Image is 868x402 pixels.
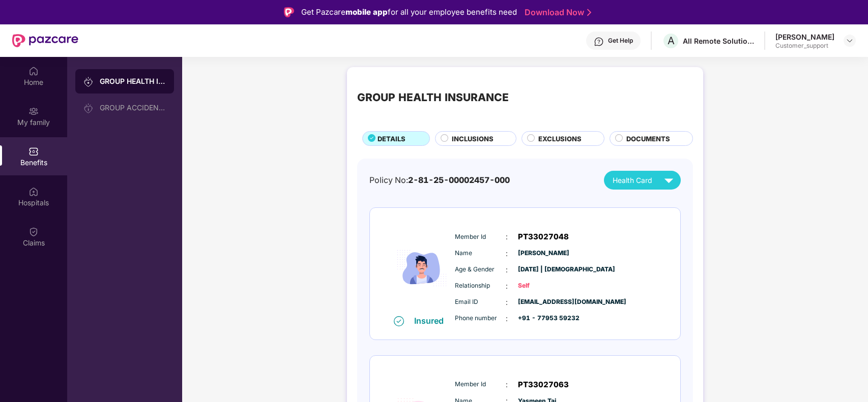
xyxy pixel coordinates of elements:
[455,314,506,323] span: Phone number
[378,134,406,144] span: DETAILS
[100,104,166,112] div: GROUP ACCIDENTAL INSURANCE
[518,314,569,323] span: +91 - 77953 59232
[455,265,506,274] span: Age & Gender
[518,249,569,258] span: [PERSON_NAME]
[100,76,166,86] div: GROUP HEALTH INSURANCE
[775,42,834,50] div: Customer_support
[28,187,39,197] img: svg+xml;base64,PHN2ZyBpZD0iSG9zcGl0YWxzIiB4bWxucz0iaHR0cDovL3d3dy53My5vcmcvMjAwMC9zdmciIHdpZHRoPS...
[506,313,508,324] span: :
[668,35,675,47] span: A
[506,231,508,242] span: :
[345,7,388,17] strong: mobile app
[506,281,508,292] span: :
[28,227,39,237] img: svg+xml;base64,PHN2ZyBpZD0iQ2xhaW0iIHhtbG5zPSJodHRwOi8vd3d3LnczLm9yZy8yMDAwL3N2ZyIgd2lkdGg9IjIwIi...
[506,264,508,275] span: :
[518,297,569,307] span: [EMAIL_ADDRESS][DOMAIN_NAME]
[369,174,510,187] div: Policy No:
[660,171,678,189] img: svg+xml;base64,PHN2ZyB4bWxucz0iaHR0cDovL3d3dy53My5vcmcvMjAwMC9zdmciIHZpZXdCb3g9IjAgMCAyNCAyNCIgd2...
[83,103,94,113] img: svg+xml;base64,PHN2ZyB3aWR0aD0iMjAiIGhlaWdodD0iMjAiIHZpZXdCb3g9IjAgMCAyMCAyMCIgZmlsbD0ibm9uZSIgeG...
[455,249,506,258] span: Name
[452,134,494,144] span: INCLUSIONS
[506,379,508,390] span: :
[506,248,508,259] span: :
[525,7,588,18] a: Download Now
[394,316,404,326] img: svg+xml;base64,PHN2ZyB4bWxucz0iaHR0cDovL3d3dy53My5vcmcvMjAwMC9zdmciIHdpZHRoPSIxNiIgaGVpZ2h0PSIxNi...
[28,146,39,157] img: svg+xml;base64,PHN2ZyBpZD0iQmVuZWZpdHMiIHhtbG5zPSJodHRwOi8vd3d3LnczLm9yZy8yMDAwL3N2ZyIgd2lkdGg9Ij...
[626,134,670,144] span: DOCUMENTS
[455,281,506,291] span: Relationship
[518,265,569,274] span: [DATE] | [DEMOGRAPHIC_DATA]
[518,379,569,391] span: PT33027063
[284,7,294,17] img: Logo
[613,175,652,186] span: Health Card
[775,32,834,42] div: [PERSON_NAME]
[594,37,604,47] img: svg+xml;base64,PHN2ZyBpZD0iSGVscC0zMngzMiIgeG1sbnM9Imh0dHA6Ly93d3cudzMub3JnLzIwMDAvc3ZnIiB3aWR0aD...
[518,281,569,291] span: Self
[455,380,506,389] span: Member Id
[391,221,452,315] img: icon
[301,6,517,18] div: Get Pazcare for all your employee benefits need
[357,89,509,106] div: GROUP HEALTH INSURANCE
[538,134,582,144] span: EXCLUSIONS
[455,297,506,307] span: Email ID
[608,37,633,45] div: Get Help
[414,316,450,326] div: Insured
[28,66,39,76] img: svg+xml;base64,PHN2ZyBpZD0iSG9tZSIgeG1sbnM9Imh0dHA6Ly93d3cudzMub3JnLzIwMDAvc3ZnIiB3aWR0aD0iMjAiIG...
[846,37,854,45] img: svg+xml;base64,PHN2ZyBpZD0iRHJvcGRvd24tMzJ4MzIiIHhtbG5zPSJodHRwOi8vd3d3LnczLm9yZy8yMDAwL3N2ZyIgd2...
[83,77,94,87] img: svg+xml;base64,PHN2ZyB3aWR0aD0iMjAiIGhlaWdodD0iMjAiIHZpZXdCb3g9IjAgMCAyMCAyMCIgZmlsbD0ibm9uZSIgeG...
[12,34,78,47] img: New Pazcare Logo
[506,297,508,308] span: :
[455,232,506,242] span: Member Id
[604,171,681,190] button: Health Card
[683,36,754,46] div: All Remote Solutions Private Limited
[28,106,39,116] img: svg+xml;base64,PHN2ZyB3aWR0aD0iMjAiIGhlaWdodD0iMjAiIHZpZXdCb3g9IjAgMCAyMCAyMCIgZmlsbD0ibm9uZSIgeG...
[518,231,569,243] span: PT33027048
[408,175,510,185] span: 2-81-25-00002457-000
[587,7,591,18] img: Stroke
